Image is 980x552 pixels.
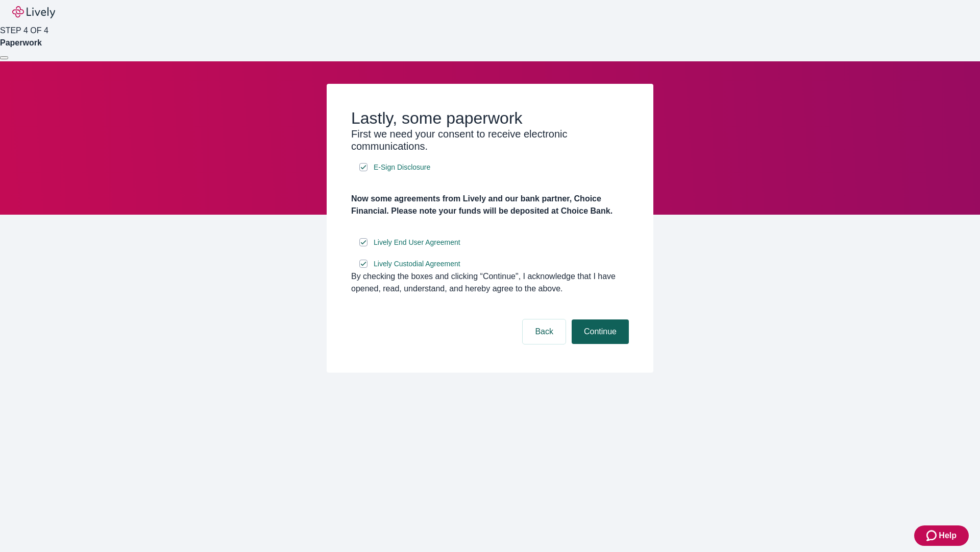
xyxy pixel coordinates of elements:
button: Zendesk support iconHelp [914,525,969,546]
h3: First we need your consent to receive electronic communications. [351,128,629,152]
button: Back [523,319,566,344]
span: E-Sign Disclosure [374,162,430,173]
h2: Lastly, some paperwork [351,108,629,128]
svg: Zendesk support icon [926,530,939,542]
img: Lively [12,6,55,18]
h4: Now some agreements from Lively and our bank partner, Choice Financial. Please note your funds wi... [351,193,629,217]
span: Help [939,530,957,542]
button: Continue [572,319,629,344]
a: e-sign disclosure document [372,236,462,249]
a: e-sign disclosure document [372,161,432,174]
div: By checking the boxes and clicking “Continue", I acknowledge that I have opened, read, understand... [351,270,629,295]
span: Lively End User Agreement [374,237,460,248]
span: Lively Custodial Agreement [374,259,460,269]
a: e-sign disclosure document [372,258,462,270]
